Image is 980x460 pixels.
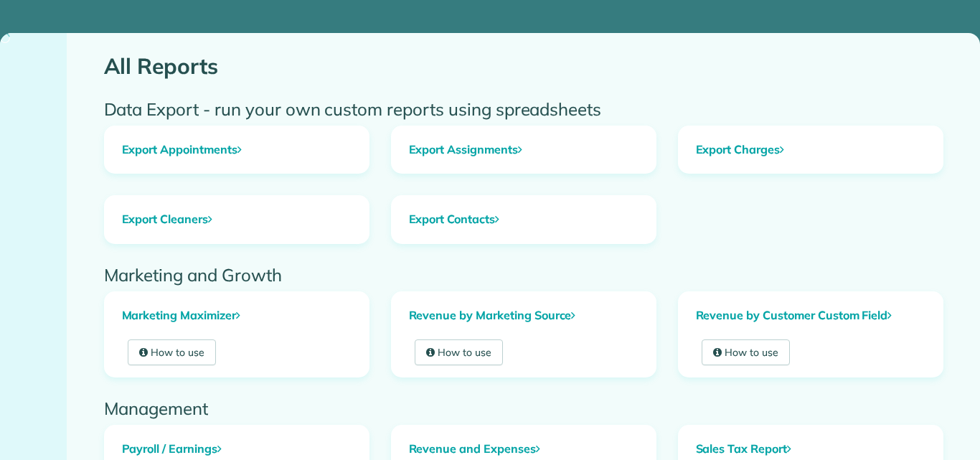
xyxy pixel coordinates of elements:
h2: Marketing and Growth [104,266,943,284]
a: Export Assignments [392,126,656,174]
h2: Management [104,399,943,418]
a: Revenue by Marketing Source [392,292,656,339]
a: Export Contacts [392,196,656,243]
a: How to use [128,339,217,365]
a: How to use [702,339,791,365]
h2: Data Export - run your own custom reports using spreadsheets [104,100,943,118]
a: Export Cleaners [105,196,369,243]
a: Export Charges [679,126,943,174]
a: Export Appointments [105,126,369,174]
a: Revenue by Customer Custom Field [679,292,943,339]
a: How to use [415,339,504,365]
a: Marketing Maximizer [105,292,369,339]
h1: All Reports [104,55,943,78]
